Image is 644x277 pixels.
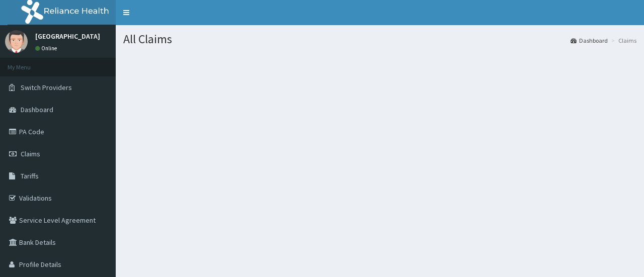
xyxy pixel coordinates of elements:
[35,33,100,40] p: [GEOGRAPHIC_DATA]
[123,33,636,46] h1: All Claims
[21,171,39,180] span: Tariffs
[609,36,636,45] li: Claims
[21,149,40,158] span: Claims
[21,83,72,92] span: Switch Providers
[5,30,28,53] img: User Image
[35,45,59,52] a: Online
[21,105,53,114] span: Dashboard
[571,36,608,45] a: Dashboard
